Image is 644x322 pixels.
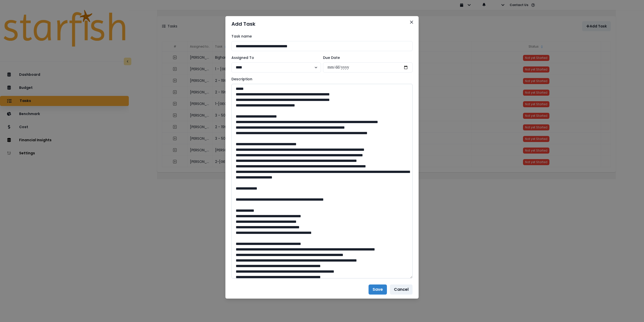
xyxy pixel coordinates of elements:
[231,55,318,60] label: Assigned To
[323,55,410,60] label: Due Date
[390,284,413,295] button: Cancel
[408,18,416,26] button: Close
[231,34,410,39] label: Task name
[225,16,419,32] header: Add Task
[369,284,387,295] button: Save
[231,77,410,82] label: Description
